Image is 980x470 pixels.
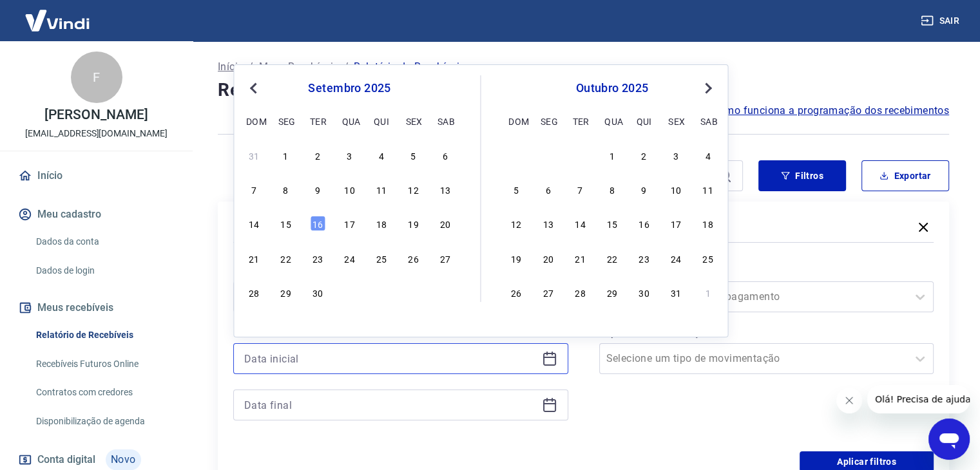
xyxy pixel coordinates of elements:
div: F [71,52,122,103]
button: Filtros [758,160,846,191]
div: Choose terça-feira, 28 de outubro de 2025 [572,285,588,300]
div: Choose quinta-feira, 4 de setembro de 2025 [374,147,389,163]
span: Olá! Precisa de ajuda? [8,9,108,19]
div: Choose quinta-feira, 30 de outubro de 2025 [637,285,652,300]
div: Choose segunda-feira, 1 de setembro de 2025 [278,147,294,163]
button: Previous Month [245,80,261,96]
span: Conta digital [37,451,95,469]
div: Choose domingo, 14 de setembro de 2025 [246,216,262,231]
div: Choose domingo, 5 de outubro de 2025 [508,182,524,197]
div: Choose quinta-feira, 11 de setembro de 2025 [374,182,389,197]
div: Choose sexta-feira, 24 de outubro de 2025 [668,250,684,266]
div: setembro 2025 [244,80,454,96]
div: month 2025-09 [244,146,454,301]
div: Choose sexta-feira, 26 de setembro de 2025 [405,250,421,266]
p: / [344,59,349,75]
div: Choose quarta-feira, 15 de outubro de 2025 [604,216,620,231]
label: Forma de Pagamento [602,263,932,279]
a: Contratos com credores [31,379,177,406]
div: qua [341,113,357,129]
p: / [249,59,253,75]
div: Choose quarta-feira, 24 de setembro de 2025 [341,250,357,266]
div: Choose terça-feira, 2 de setembro de 2025 [310,147,325,163]
iframe: Botão para abrir a janela de mensagens [928,418,970,460]
div: Choose sexta-feira, 3 de outubro de 2025 [405,285,421,300]
div: Choose segunda-feira, 29 de setembro de 2025 [278,285,294,300]
div: Choose terça-feira, 30 de setembro de 2025 [572,147,588,163]
input: Data inicial [244,349,537,368]
div: Choose sexta-feira, 5 de setembro de 2025 [405,147,421,163]
div: Choose sexta-feira, 17 de outubro de 2025 [668,216,684,231]
div: Choose sábado, 1 de novembro de 2025 [700,285,716,300]
a: Dados da conta [31,229,177,255]
span: Novo [106,449,141,470]
div: Choose quinta-feira, 2 de outubro de 2025 [374,285,389,300]
div: Choose domingo, 26 de outubro de 2025 [508,285,524,300]
iframe: Fechar mensagem [836,388,862,413]
div: Choose quinta-feira, 18 de setembro de 2025 [374,216,389,231]
div: Choose quarta-feira, 1 de outubro de 2025 [341,285,357,300]
div: Choose quinta-feira, 25 de setembro de 2025 [374,250,389,266]
div: ter [572,113,588,129]
div: Choose sexta-feira, 31 de outubro de 2025 [668,285,684,300]
div: Choose segunda-feira, 13 de outubro de 2025 [541,216,556,231]
div: Choose terça-feira, 23 de setembro de 2025 [310,250,325,266]
img: Vindi [15,1,99,40]
div: Choose quinta-feira, 23 de outubro de 2025 [637,250,652,266]
div: seg [278,113,294,129]
div: Choose quarta-feira, 3 de setembro de 2025 [341,147,357,163]
a: Disponibilização de agenda [31,408,177,435]
div: Choose domingo, 7 de setembro de 2025 [246,182,262,197]
p: Início [218,59,244,75]
div: qua [604,113,620,129]
p: Relatório de Recebíveis [354,59,465,75]
div: Choose sexta-feira, 3 de outubro de 2025 [668,147,684,163]
div: Choose terça-feira, 30 de setembro de 2025 [310,285,325,300]
div: Choose sábado, 6 de setembro de 2025 [437,147,453,163]
p: [PERSON_NAME] [44,108,148,122]
div: Choose sexta-feira, 10 de outubro de 2025 [668,182,684,197]
div: sex [668,113,684,129]
div: Choose terça-feira, 9 de setembro de 2025 [310,182,325,197]
span: Saiba como funciona a programação dos recebimentos [683,103,949,118]
div: Choose segunda-feira, 8 de setembro de 2025 [278,182,294,197]
a: Relatório de Recebíveis [31,322,177,348]
div: Choose quarta-feira, 22 de outubro de 2025 [604,250,620,266]
div: Choose quarta-feira, 17 de setembro de 2025 [341,216,357,231]
div: Choose sábado, 25 de outubro de 2025 [700,250,716,266]
div: ter [310,113,325,129]
button: Meus recebíveis [15,294,177,322]
div: Choose domingo, 28 de setembro de 2025 [246,285,262,300]
p: [EMAIL_ADDRESS][DOMAIN_NAME] [25,127,168,140]
div: seg [541,113,556,129]
button: Exportar [861,160,949,191]
div: Choose quinta-feira, 2 de outubro de 2025 [637,147,652,163]
div: Choose terça-feira, 16 de setembro de 2025 [310,216,325,231]
div: qui [637,113,652,129]
div: Choose segunda-feira, 15 de setembro de 2025 [278,216,294,231]
input: Data final [244,395,537,415]
a: Recebíveis Futuros Online [31,351,177,377]
div: outubro 2025 [507,80,718,96]
div: Choose terça-feira, 14 de outubro de 2025 [572,216,588,231]
div: Choose domingo, 12 de outubro de 2025 [508,216,524,231]
div: Choose domingo, 21 de setembro de 2025 [246,250,262,266]
div: Choose quarta-feira, 29 de outubro de 2025 [604,285,620,300]
div: sab [700,113,716,129]
div: Choose quinta-feira, 9 de outubro de 2025 [637,182,652,197]
div: Choose sexta-feira, 19 de setembro de 2025 [405,216,421,231]
div: dom [508,113,524,129]
h4: Relatório de Recebíveis [218,77,949,103]
div: month 2025-10 [507,146,718,301]
a: Início [15,162,177,190]
label: Tipo de Movimentação [602,325,932,341]
div: Choose domingo, 28 de setembro de 2025 [508,147,524,163]
div: Choose sábado, 4 de outubro de 2025 [437,285,453,300]
div: Choose sábado, 11 de outubro de 2025 [700,182,716,197]
div: Choose terça-feira, 7 de outubro de 2025 [572,182,588,197]
div: Choose segunda-feira, 29 de setembro de 2025 [541,147,556,163]
div: Choose segunda-feira, 22 de setembro de 2025 [278,250,294,266]
div: Choose quarta-feira, 8 de outubro de 2025 [604,182,620,197]
div: Choose quarta-feira, 1 de outubro de 2025 [604,147,620,163]
div: Choose segunda-feira, 6 de outubro de 2025 [541,182,556,197]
